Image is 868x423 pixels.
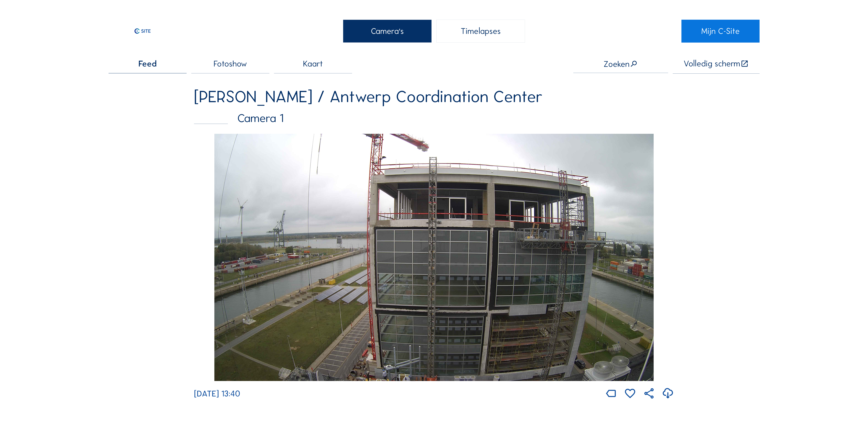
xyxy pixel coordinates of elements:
div: Zoeken [604,60,638,68]
div: [PERSON_NAME] / Antwerp Coordination Center [194,88,674,105]
a: C-SITE Logo [109,20,187,43]
a: Mijn C-Site [681,20,760,43]
span: [DATE] 13:40 [194,389,240,399]
div: Camera's [343,20,432,43]
img: Image [214,134,654,381]
img: C-SITE Logo [109,20,177,43]
span: Kaart [303,60,323,68]
div: Volledig scherm [684,60,740,68]
span: Fotoshow [214,60,247,68]
span: Feed [138,60,157,68]
div: Timelapses [436,20,525,43]
div: Camera 1 [194,113,674,124]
